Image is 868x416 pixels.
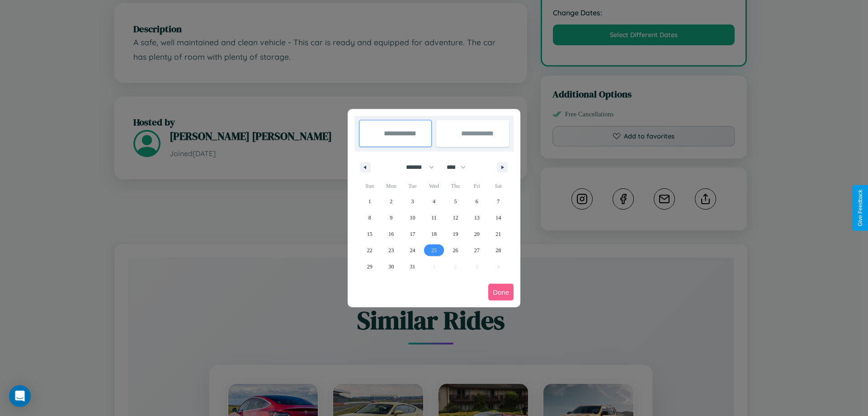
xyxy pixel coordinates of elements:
[380,242,401,258] button: 23
[453,242,458,258] span: 26
[445,193,466,210] button: 5
[388,258,394,275] span: 30
[466,210,487,226] button: 13
[474,210,480,226] span: 13
[445,179,466,193] span: Thu
[390,193,392,210] span: 2
[466,179,487,193] span: Fri
[410,210,415,226] span: 10
[431,226,437,242] span: 18
[495,210,501,226] span: 14
[495,242,501,258] span: 28
[423,179,444,193] span: Wed
[488,179,509,193] span: Sat
[359,242,380,258] button: 22
[453,226,458,242] span: 19
[368,210,371,226] span: 8
[445,242,466,258] button: 26
[423,210,444,226] button: 11
[380,179,401,193] span: Mon
[445,210,466,226] button: 12
[380,226,401,242] button: 16
[368,193,371,210] span: 1
[367,242,373,258] span: 22
[359,179,380,193] span: Sun
[445,226,466,242] button: 19
[388,226,394,242] span: 16
[423,226,444,242] button: 18
[453,210,458,226] span: 12
[410,258,415,275] span: 31
[476,193,478,210] span: 6
[466,226,487,242] button: 20
[402,258,423,275] button: 31
[488,242,509,258] button: 28
[474,242,480,258] span: 27
[359,210,380,226] button: 8
[474,226,480,242] span: 20
[367,226,373,242] span: 15
[488,210,509,226] button: 14
[402,179,423,193] span: Tue
[410,242,415,258] span: 24
[380,258,401,275] button: 30
[380,210,401,226] button: 9
[497,193,500,210] span: 7
[359,193,380,210] button: 1
[402,193,423,210] button: 3
[488,284,514,301] button: Done
[423,242,444,258] button: 25
[359,226,380,242] button: 15
[9,385,31,407] div: Open Intercom Messenger
[402,242,423,258] button: 24
[431,210,437,226] span: 11
[380,193,401,210] button: 2
[495,226,501,242] span: 21
[433,193,435,210] span: 4
[466,242,487,258] button: 27
[431,242,437,258] span: 25
[390,210,392,226] span: 9
[857,190,863,226] div: Give Feedback
[359,258,380,275] button: 29
[488,226,509,242] button: 21
[423,193,444,210] button: 4
[402,226,423,242] button: 17
[488,193,509,210] button: 7
[411,193,414,210] span: 3
[454,193,457,210] span: 5
[367,258,373,275] span: 29
[388,242,394,258] span: 23
[466,193,487,210] button: 6
[410,226,415,242] span: 17
[402,210,423,226] button: 10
